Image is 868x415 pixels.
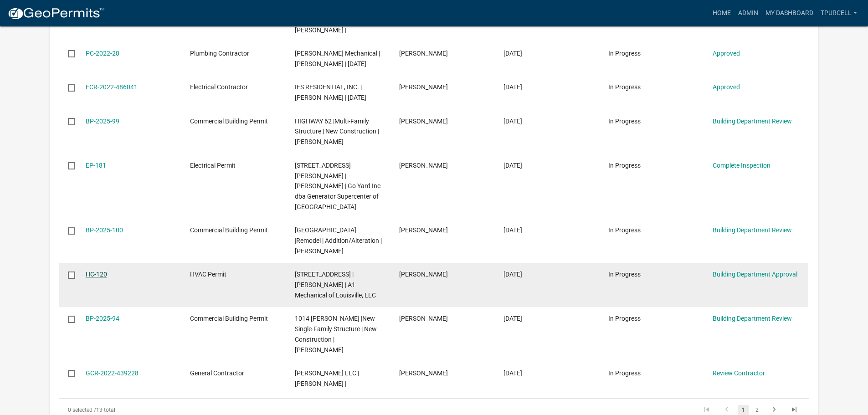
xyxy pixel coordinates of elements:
span: Benjamin Fouts [399,369,448,377]
a: Admin [734,5,762,22]
a: ECR-2022-486041 [86,83,138,91]
span: 07/11/2025 [503,315,522,322]
span: Electrical Contractor [190,83,248,91]
a: Tpurcell [817,5,861,22]
span: In Progress [608,118,641,125]
span: In Progress [608,50,641,57]
span: Koch Mechanical | Deanna Jackson | 05/01/2026 [295,50,380,67]
a: Home [709,5,734,22]
a: EP-181 [86,162,106,169]
span: In Progress [608,369,641,377]
span: In Progress [608,315,641,322]
a: BP-2025-100 [86,226,123,234]
a: Approved [713,50,740,57]
span: General Contractor [190,369,244,377]
span: IES RESIDENTIAL, INC. | Babak Noory | 12/31/2025 [295,83,366,101]
span: Plumbing Contractor [190,50,249,57]
a: Building Department Approval [713,271,797,278]
a: go to previous page [718,405,735,415]
span: 6820 SALEM NOBLE ROAD | Eric Woerner | A1 Mechanical of Louisville, LLC [295,271,376,299]
a: go to first page [698,405,715,415]
span: In Progress [608,271,641,278]
span: Electrical Permit [190,162,236,169]
span: Babak Noory [399,83,448,91]
a: GCR-2022-439228 [86,369,139,377]
span: Jenifer [399,162,448,169]
span: Andrea Kirkpatrick [399,118,448,125]
a: 1 [738,405,749,415]
a: HC-120 [86,271,107,278]
span: 06/21/2025 [503,369,522,377]
a: BP-2025-99 [86,118,119,125]
span: In Progress [608,162,641,169]
a: Building Department Review [713,226,792,234]
span: 08/14/2025 [503,271,522,278]
span: In Progress [608,226,641,234]
span: Fouts LLC | Benjamin Fouts | [295,369,359,387]
span: HVAC Permit [190,271,226,278]
span: 09/30/2025 [503,83,522,91]
span: HIGHWAY 62 |Multi-Family Structure | New Construction | Andrea Kirkpatrick [295,118,379,146]
span: Richard Bowman [399,226,448,234]
a: Complete Inspection [713,162,770,169]
a: My Dashboard [762,5,817,22]
span: Deanna Jackson [399,50,448,57]
span: Commercial Building Permit [190,118,268,125]
span: Commercial Building Permit [190,226,268,234]
a: Review Contractor [713,369,765,377]
a: go to last page [786,405,803,415]
span: 09/26/2025 [503,162,522,169]
span: MONROE STREET |Remodel | Addition/Alteration | Richard Bowman [295,226,382,255]
a: PC-2022-28 [86,50,119,57]
a: go to next page [765,405,783,415]
span: 0 selected / [68,407,96,413]
a: BP-2025-94 [86,315,119,322]
a: Building Department Review [713,315,792,322]
span: Eric Woerner [399,271,448,278]
span: Commercial Building Permit [190,315,268,322]
a: 2 [752,405,763,415]
a: Building Department Review [713,118,792,125]
a: Approved [713,83,740,91]
span: In Progress [608,83,641,91]
span: 10/03/2025 [503,50,522,57]
span: 09/22/2025 [503,226,522,234]
span: 09/30/2025 [503,118,522,125]
span: 7720 BETHANY RD | Jenifer | Go Yard Inc dba Generator Supercenter of Louisville [295,162,380,210]
span: Emily Estes [399,315,448,322]
span: 1014 THOMPSON |New Single-Family Structure | New Construction | Emily Estes [295,315,377,353]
